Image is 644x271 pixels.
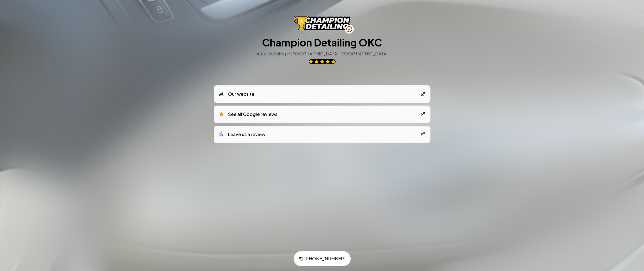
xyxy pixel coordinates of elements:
h3: Auto Detailing in [GEOGRAPHIC_DATA], [GEOGRAPHIC_DATA] [257,50,388,57]
div: Our website [219,91,254,97]
a: [PHONE_NUMBER] [294,252,350,265]
div: Leave us a review [219,131,265,138]
h1: Champion Detailing OKC [262,37,382,48]
a: google logoLeave us a review [215,127,430,142]
img: Champion Detailing OKC [294,16,351,30]
a: See all Google reviews [215,106,430,122]
img: google logo [219,132,224,137]
a: Our website [215,86,430,102]
div: See all Google reviews [219,111,277,118]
